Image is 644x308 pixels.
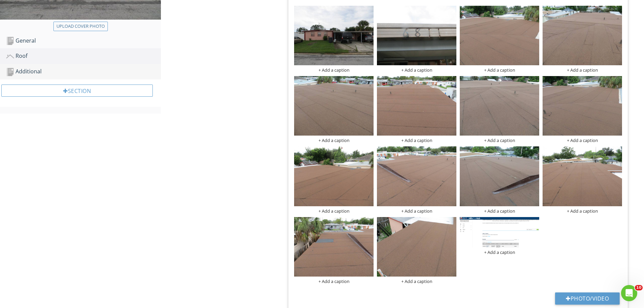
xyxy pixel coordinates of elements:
[294,76,374,136] img: data
[53,22,108,31] button: Upload cover photo
[6,67,161,76] div: Additional
[377,138,456,143] div: + Add a caption
[294,217,374,277] img: data
[635,285,643,290] span: 10
[294,138,374,143] div: + Add a caption
[294,279,374,284] div: + Add a caption
[460,138,539,143] div: + Add a caption
[460,76,539,136] img: data
[543,6,622,65] img: data
[377,146,456,206] img: data
[543,208,622,214] div: + Add a caption
[377,76,456,136] img: data
[543,67,622,73] div: + Add a caption
[294,67,374,73] div: + Add a caption
[377,6,456,65] img: data
[543,146,622,206] img: data
[621,285,637,301] iframe: Intercom live chat
[460,208,539,214] div: + Add a caption
[294,6,374,65] img: data
[377,217,456,277] img: data
[6,52,161,61] div: Roof
[543,76,622,136] img: data
[294,146,374,206] img: data
[377,279,456,284] div: + Add a caption
[460,146,539,206] img: data
[460,67,539,73] div: + Add a caption
[56,23,105,30] div: Upload cover photo
[555,292,620,305] button: Photo/Video
[543,138,622,143] div: + Add a caption
[1,85,153,97] div: Section
[294,208,374,214] div: + Add a caption
[460,250,539,255] div: + Add a caption
[377,208,456,214] div: + Add a caption
[377,67,456,73] div: + Add a caption
[460,6,539,65] img: data
[460,217,539,248] img: data
[6,37,161,45] div: General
